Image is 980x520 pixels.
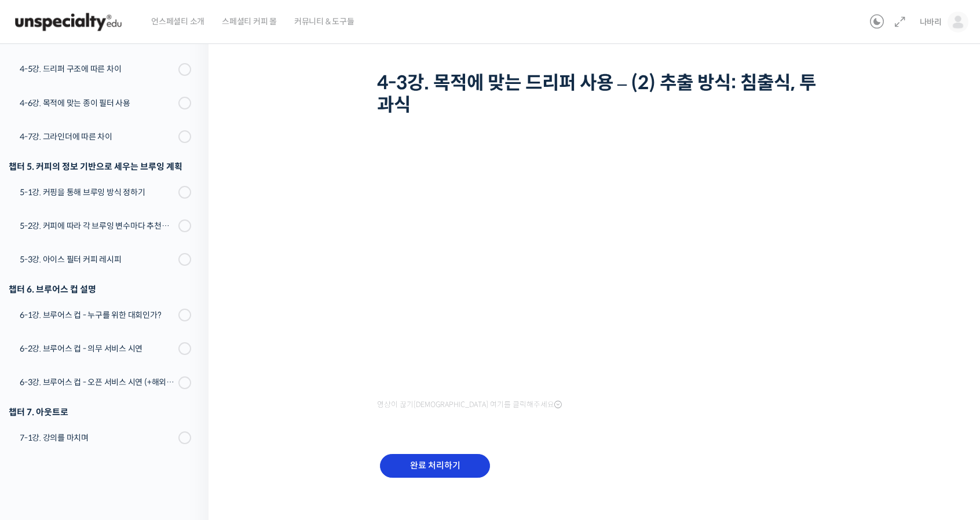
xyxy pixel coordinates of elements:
div: 5-3강. 아이스 필터 커피 레시피 [20,253,175,266]
div: 6-3강. 브루어스 컵 - 오픈 서비스 시연 (+해외에서 시연할 때 주의할 점) [20,376,175,389]
input: 완료 처리하기 [380,454,490,478]
div: 4-6강. 목적에 맞는 종이 필터 사용 [20,97,175,109]
div: 5-2강. 커피에 따라 각 브루잉 변수마다 추천하는 기준 값 [20,219,175,232]
div: 챕터 5. 커피의 정보 기반으로 세우는 브루잉 계획 [9,159,191,174]
div: 챕터 7. 아웃트로 [9,404,191,420]
a: 설정 [149,367,222,396]
span: 영상이 끊기[DEMOGRAPHIC_DATA] 여기를 클릭해주세요 [377,400,562,409]
div: 챕터 6. 브루어스 컵 설명 [9,281,191,297]
div: 4-5강. 드리퍼 구조에 따른 차이 [20,63,175,75]
div: 6-2강. 브루어스 컵 - 의무 서비스 시연 [20,342,175,355]
div: 4-7강. 그라인더에 따른 차이 [20,130,175,143]
span: 대화 [106,385,120,394]
span: 설정 [179,384,193,394]
span: 나바리 [920,17,942,27]
a: 대화 [76,367,149,396]
a: 홈 [3,367,76,396]
span: 홈 [36,384,43,394]
div: 7-1강. 강의를 마치며 [20,431,175,444]
div: 5-1강. 커핑을 통해 브루잉 방식 정하기 [20,186,175,199]
h1: 4-3강. 목적에 맞는 드리퍼 사용 – (2) 추출 방식: 침출식, 투과식 [377,72,817,116]
div: 6-1강. 브루어스 컵 - 누구를 위한 대회인가? [20,309,175,321]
